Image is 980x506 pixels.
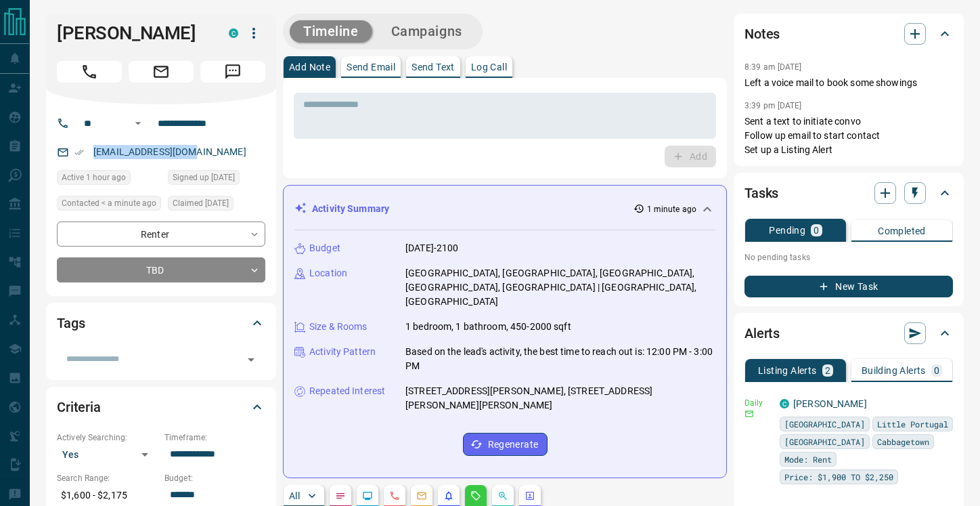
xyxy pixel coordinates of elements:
span: Signed up [DATE] [173,171,235,184]
p: Send Email [347,62,395,72]
p: Timeframe: [164,431,265,444]
div: Mon Jul 21 2025 [168,170,265,189]
p: [GEOGRAPHIC_DATA], [GEOGRAPHIC_DATA], [GEOGRAPHIC_DATA], [GEOGRAPHIC_DATA], [GEOGRAPHIC_DATA] | [... [405,266,715,309]
svg: Requests [470,490,481,501]
p: [STREET_ADDRESS][PERSON_NAME], [STREET_ADDRESS][PERSON_NAME][PERSON_NAME] [405,384,715,413]
button: New Task [744,276,953,297]
span: Email [129,61,194,83]
h1: [PERSON_NAME] [57,22,208,44]
h2: Alerts [744,322,780,344]
p: Actively Searching: [57,431,158,444]
div: Activity Summary1 minute ago [294,196,715,222]
div: Notes [744,18,953,50]
div: Criteria [57,391,265,423]
p: 3:39 pm [DATE] [744,101,802,110]
p: Sent a text to initiate convo Follow up email to start contact Set up a Listing Alert [744,114,953,157]
span: Mode: Rent [784,452,832,466]
svg: Emails [416,490,427,501]
p: All [289,491,300,501]
p: Budget [309,241,340,255]
h2: Tags [57,312,85,334]
p: Completed [878,226,926,236]
p: Activity Summary [312,202,389,216]
p: Send Text [411,62,455,72]
span: Message [200,61,265,83]
h2: Notes [744,23,780,45]
span: Little Portugal [877,417,948,431]
div: Yes [57,444,158,465]
p: Listing Alerts [758,366,817,375]
span: Claimed [DATE] [173,196,229,210]
p: Building Alerts [862,366,926,375]
div: Tue Aug 12 2025 [57,170,161,189]
p: 1 minute ago [647,203,696,215]
p: Daily [744,397,772,409]
button: Regenerate [463,433,548,456]
p: Location [309,266,347,280]
p: [DATE]-2100 [405,241,458,255]
p: 0 [814,226,819,235]
svg: Notes [335,490,346,501]
p: Add Note [289,62,330,72]
h2: Criteria [57,396,101,418]
svg: Opportunities [497,490,508,501]
span: Price: $1,900 TO $2,250 [784,470,893,484]
span: Call [57,61,122,83]
span: Active 1 hour ago [62,171,126,184]
div: Alerts [744,317,953,350]
svg: Email Verified [74,148,84,157]
span: [GEOGRAPHIC_DATA] [784,417,865,431]
a: [EMAIL_ADDRESS][DOMAIN_NAME] [93,146,246,157]
div: Mon Jul 21 2025 [168,196,265,215]
p: Left a voice mail to book some showings [744,76,953,90]
p: Log Call [471,62,507,72]
p: Pending [769,226,805,235]
p: Budget: [164,472,265,484]
svg: Lead Browsing Activity [362,490,373,501]
p: Search Range: [57,472,158,484]
p: Repeated Interest [309,384,385,398]
div: condos.ca [229,28,238,38]
p: 8:39 am [DATE] [744,62,802,72]
p: No pending tasks [744,247,953,268]
p: 0 [934,366,939,375]
svg: Agent Actions [525,490,535,501]
span: Contacted < a minute ago [62,196,156,210]
a: [PERSON_NAME] [793,398,867,409]
svg: Listing Alerts [443,490,454,501]
p: 2 [825,366,830,375]
p: Based on the lead's activity, the best time to reach out is: 12:00 PM - 3:00 PM [405,345,715,373]
button: Campaigns [378,20,476,43]
span: [GEOGRAPHIC_DATA] [784,435,865,448]
svg: Calls [389,490,400,501]
button: Open [242,350,261,369]
span: Cabbagetown [877,435,929,448]
p: Activity Pattern [309,345,376,359]
h2: Tasks [744,182,778,204]
div: condos.ca [780,399,789,408]
p: Size & Rooms [309,320,367,334]
div: Tags [57,307,265,339]
svg: Email [744,409,754,419]
div: Tue Aug 12 2025 [57,196,161,215]
div: TBD [57,257,265,282]
div: Tasks [744,177,953,209]
button: Timeline [290,20,372,43]
button: Open [130,115,146,131]
p: 1 bedroom, 1 bathroom, 450-2000 sqft [405,320,571,334]
div: Renter [57,222,265,247]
